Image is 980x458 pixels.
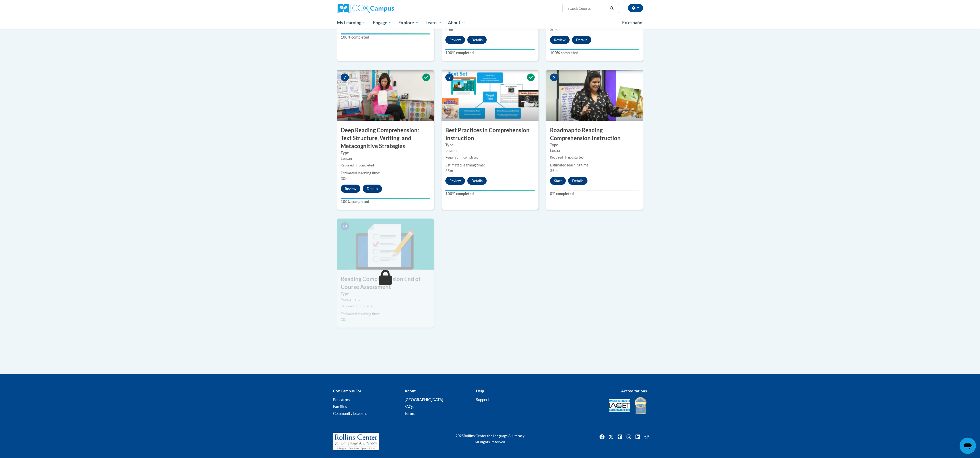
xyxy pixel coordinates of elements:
div: Assessment [341,297,430,302]
span: Learn [425,20,442,26]
button: Details [467,36,487,44]
span: 10 [341,222,349,230]
span: 30m [341,317,348,322]
a: Community Leaders [333,411,367,416]
button: Review [550,36,570,44]
img: Twitter icon [607,433,615,441]
div: Main menu [329,17,651,29]
label: 100% completed [445,191,535,197]
div: Lesson [341,156,430,161]
div: Your progress [341,198,430,199]
label: Type [341,291,430,297]
span: About [448,20,465,26]
span: completed [359,163,374,167]
img: Facebook icon [598,433,606,441]
img: Rollins Center for Language & Literacy - A Program of the Atlanta Speech School [333,433,379,451]
span: not started [568,155,584,159]
b: Accreditations [621,389,647,393]
h3: Best Practices in Comprehension Instruction [442,126,538,142]
span: Required [341,163,354,167]
div: Estimated learning time: [550,162,639,168]
span: 35m [445,168,453,173]
div: Your progress [445,190,535,191]
a: Explore [395,17,422,29]
a: Learn [422,17,445,29]
span: 35m [550,168,558,173]
span: 8 [445,74,454,81]
label: 100% completed [445,50,535,56]
div: Lesson [550,148,639,153]
label: 0% completed [550,191,639,197]
img: LinkedIn icon [634,433,642,441]
img: Course Image [337,219,434,270]
button: Review [445,36,465,44]
a: Twitter [607,433,615,441]
span: | [356,163,357,167]
button: Search [608,5,616,11]
b: Cox Campus For [333,389,361,393]
a: Cox Campus [337,4,434,13]
span: | [565,155,566,159]
span: 7 [341,74,349,81]
div: Estimated learning time: [341,311,430,317]
div: Your progress [445,49,535,50]
img: Cox Campus [337,4,394,13]
span: | [356,304,357,308]
label: Type [341,150,430,156]
label: 100% completed [550,50,639,56]
a: Instagram [625,433,633,441]
a: Facebook Group [643,433,651,441]
a: Educators [333,397,350,402]
img: Facebook group icon [643,433,651,441]
div: Your progress [341,33,430,34]
a: Terms [405,411,415,416]
button: Details [467,177,487,185]
button: Review [341,185,360,193]
span: En español [622,20,644,25]
a: [GEOGRAPHIC_DATA] [405,397,443,402]
label: 100% completed [341,199,430,204]
a: Linkedin [634,433,642,441]
button: Account Settings [628,4,643,12]
a: Facebook [598,433,606,441]
span: Engage [373,20,392,26]
span: not started [359,304,374,308]
span: Required [550,155,563,159]
a: En español [619,17,647,28]
button: Start [550,177,566,185]
button: Details [568,177,587,185]
input: Search Courses [567,5,608,11]
img: Instagram icon [625,433,633,441]
button: Details [572,36,591,44]
span: Required [445,155,458,159]
a: Engage [370,17,395,29]
span: | [460,155,461,159]
img: Accredited IACET® Provider [609,399,630,412]
div: Rollins Center for Language & Literacy All Rights Reserved. [436,433,544,445]
img: IDA® Accredited [634,396,647,414]
h3: Deep Reading Comprehension: Text Structure, Writing, and Metacognitive Strategies [337,126,434,150]
span: Explore [398,20,419,26]
a: About [445,17,469,29]
span: Required [341,304,354,308]
div: Your progress [550,49,639,50]
button: Review [445,177,465,185]
button: Details [363,185,382,193]
span: 30m [445,28,453,32]
a: Pinterest [616,433,624,441]
img: Course Image [442,70,538,121]
span: 30m [550,28,558,32]
a: Families [333,404,347,409]
span: completed [463,155,479,159]
span: 30m [341,176,348,181]
span: My Learning [337,20,366,26]
span: 9 [550,74,558,81]
h3: Reading Comprehension End of Course Assessment [337,275,434,291]
label: Type [550,142,639,148]
img: Pinterest icon [616,433,624,441]
iframe: Button to launch messaging window [960,438,976,454]
img: Course Image [337,70,434,121]
a: My Learning [334,17,370,29]
div: Estimated learning time: [341,170,430,176]
h3: Roadmap to Reading Comprehension Instruction [546,126,643,142]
